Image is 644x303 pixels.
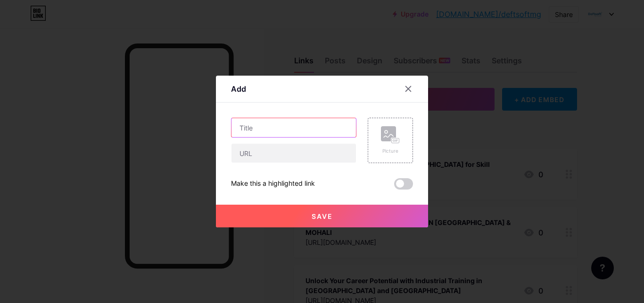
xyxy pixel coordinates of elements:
[216,205,428,227] button: Save
[312,212,333,220] span: Save
[231,178,315,190] div: Make this a highlighted link
[231,83,246,95] div: Add
[381,147,400,155] div: Picture
[231,144,356,163] input: URL
[231,118,356,137] input: Title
